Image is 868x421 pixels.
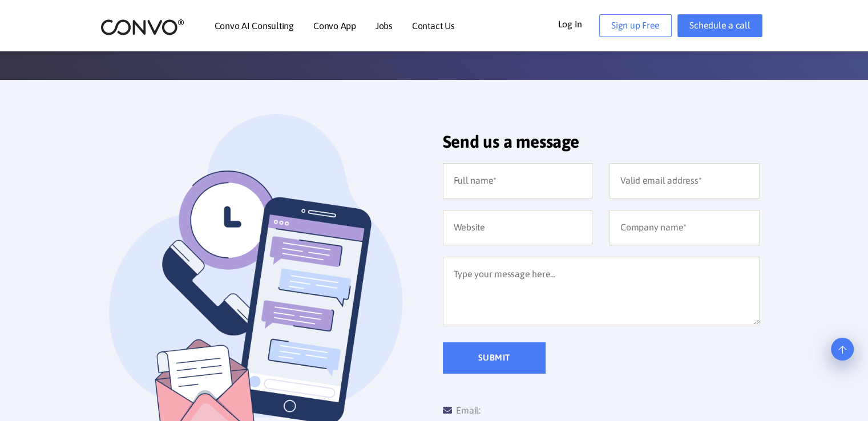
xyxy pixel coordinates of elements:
[677,14,762,37] a: Schedule a call
[443,342,546,374] input: Submit
[376,21,393,30] a: Jobs
[313,21,356,30] a: Convo App
[443,405,481,415] span: Email:
[412,21,455,30] a: Contact Us
[443,163,593,199] input: Full name*
[609,163,760,199] input: Valid email address*
[558,14,599,33] a: Log In
[443,131,760,160] h2: Send us a message
[215,21,294,30] a: Convo AI Consulting
[443,210,593,245] input: Website
[100,18,184,36] img: logo_2.png
[599,14,672,37] a: Sign up Free
[609,210,760,245] input: Company name*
